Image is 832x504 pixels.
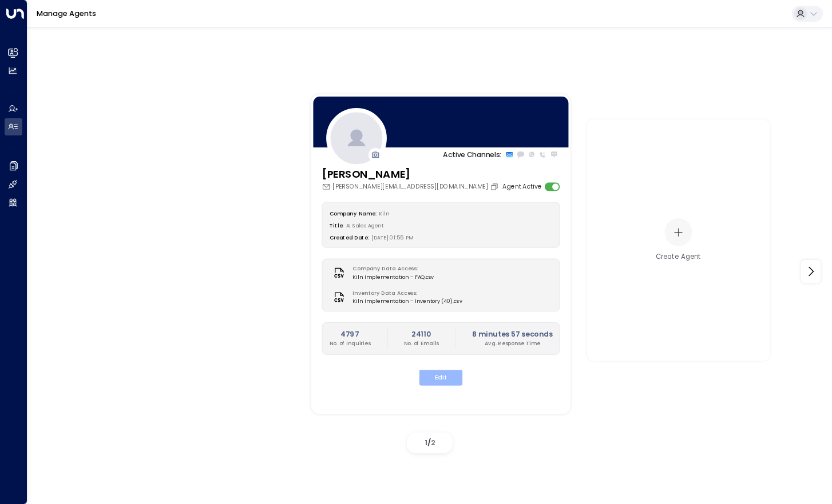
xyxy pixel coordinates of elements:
div: Create Agent [656,252,700,262]
span: 2 [431,438,435,447]
h2: 4797 [330,329,371,339]
label: Created Date: [330,234,369,241]
span: Kiln Implementation - Inventory (40).csv [352,298,462,306]
h2: 24110 [404,329,439,339]
span: 1 [425,438,427,447]
label: Company Name: [330,210,377,217]
a: Manage Agents [37,9,96,18]
button: Copy [490,182,501,191]
div: / [407,433,453,453]
div: [PERSON_NAME][EMAIL_ADDRESS][DOMAIN_NAME] [322,182,501,191]
p: No. of Emails [404,339,439,347]
h2: 8 minutes 57 seconds [472,329,552,339]
button: Edit [419,370,463,385]
p: Active Channels: [443,150,501,160]
span: [DATE] 01:55 PM [371,234,414,241]
label: Title: [330,222,344,229]
span: Kiln [379,210,389,217]
span: AI Sales Agent [346,222,384,229]
label: Company Data Access: [352,266,429,274]
h3: [PERSON_NAME] [322,167,501,182]
p: No. of Inquiries [330,339,371,347]
label: Agent Active [502,182,541,191]
p: Avg. Response Time [472,339,552,347]
span: Kiln Implementation - FAQ.csv [352,273,434,281]
label: Inventory Data Access: [352,290,457,298]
